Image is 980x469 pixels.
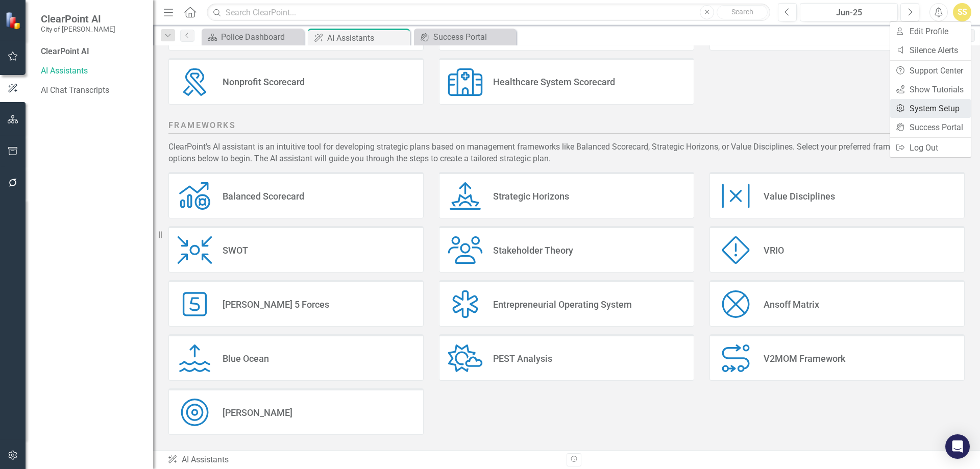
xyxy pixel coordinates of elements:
div: AI Assistants [167,454,559,466]
div: [PERSON_NAME] [223,407,292,418]
div: Open Intercom Messenger [945,434,970,459]
div: VRIO [764,244,784,256]
button: Jun-25 [800,3,898,21]
a: System Setup [890,99,971,118]
a: Support Center [890,61,971,80]
input: Search ClearPoint... [207,4,770,21]
div: V2MOM Framework [764,353,845,364]
img: ClearPoint Strategy [5,11,23,29]
span: Search [731,8,753,16]
div: Nonprofit Scorecard [223,76,305,88]
small: City of [PERSON_NAME] [41,25,115,33]
div: Balanced Scorecard [223,190,304,202]
a: Police Dashboard [204,31,301,43]
div: Ansoff Matrix [764,299,819,310]
div: Blue Ocean [223,353,269,364]
a: Edit Profile [890,22,971,41]
a: AI Chat Transcripts [41,85,143,96]
a: Silence Alerts [890,41,971,60]
div: ClearPoint AI [41,46,143,58]
button: SS [953,3,971,21]
a: Log Out [890,138,971,157]
div: ClearPoint's AI assistant is an intuitive tool for developing strategic plans based on management... [168,141,965,165]
div: Jun-25 [803,7,894,19]
h2: Frameworks [168,120,965,134]
div: [PERSON_NAME] 5 Forces [223,299,329,310]
button: Search [717,5,768,19]
div: AI Assistants [327,32,407,44]
div: Strategic Horizons [493,190,569,202]
a: Success Portal [416,31,513,43]
a: AI Assistants [41,65,143,77]
div: PEST Analysis [493,353,552,364]
div: Police Dashboard [221,31,301,43]
div: Healthcare System Scorecard [493,76,615,88]
a: Success Portal [890,118,971,137]
div: Success Portal [433,31,513,43]
div: Stakeholder Theory [493,244,573,256]
div: Entrepreneurial Operating System [493,299,632,310]
div: SWOT [223,244,248,256]
div: Value Disciplines [764,190,835,202]
span: ClearPoint AI [41,13,115,25]
a: Show Tutorials [890,80,971,99]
